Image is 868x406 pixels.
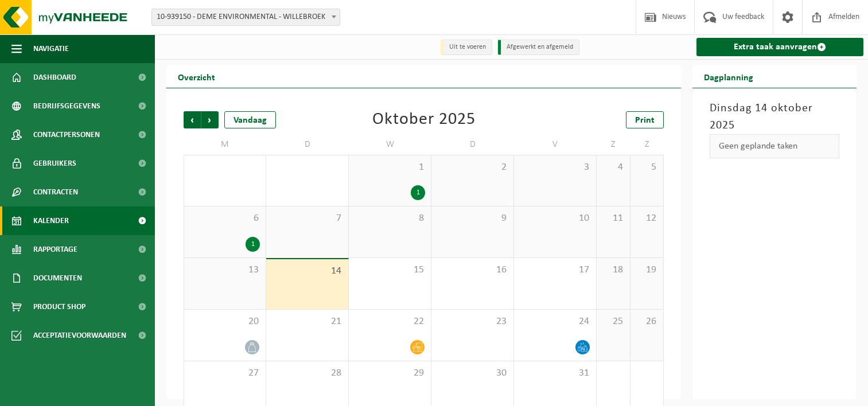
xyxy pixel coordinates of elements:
[272,265,342,278] span: 14
[152,9,340,25] span: 10-939150 - DEME ENVIRONMENTAL - WILLEBROEK
[602,161,624,174] span: 4
[696,38,863,56] a: Extra taak aanvragen
[520,367,590,380] span: 31
[520,264,590,276] span: 17
[349,134,431,155] td: W
[33,34,69,63] span: Navigatie
[437,161,508,174] span: 2
[201,111,219,128] span: Volgende
[33,178,78,206] span: Contracten
[520,161,590,174] span: 3
[272,212,342,225] span: 7
[520,212,590,225] span: 10
[355,315,425,328] span: 22
[190,212,260,225] span: 6
[33,292,85,321] span: Product Shop
[33,264,82,292] span: Documenten
[437,264,508,276] span: 16
[602,315,624,328] span: 25
[33,206,69,235] span: Kalender
[636,212,658,225] span: 12
[437,315,508,328] span: 23
[33,149,76,178] span: Gebruikers
[437,367,508,380] span: 30
[635,116,655,125] span: Print
[520,315,590,328] span: 24
[33,92,100,120] span: Bedrijfsgegevens
[411,185,425,200] div: 1
[431,134,514,155] td: D
[602,264,624,276] span: 18
[272,315,342,328] span: 21
[710,134,839,158] div: Geen geplande taken
[636,315,658,328] span: 26
[441,40,492,55] li: Uit te voeren
[710,100,839,134] h3: Dinsdag 14 oktober 2025
[266,134,349,155] td: D
[597,134,630,155] td: Z
[355,367,425,380] span: 29
[372,111,476,128] div: Oktober 2025
[190,315,260,328] span: 20
[272,367,342,380] span: 28
[166,65,227,88] h2: Overzicht
[355,264,425,276] span: 15
[190,367,260,380] span: 27
[355,161,425,174] span: 1
[602,212,624,225] span: 11
[626,111,664,128] a: Print
[184,111,201,128] span: Vorige
[498,40,579,55] li: Afgewerkt en afgemeld
[514,134,597,155] td: V
[630,134,664,155] td: Z
[190,264,260,276] span: 13
[33,120,100,149] span: Contactpersonen
[636,161,658,174] span: 5
[224,111,276,128] div: Vandaag
[151,9,340,26] span: 10-939150 - DEME ENVIRONMENTAL - WILLEBROEK
[692,65,765,88] h2: Dagplanning
[184,134,266,155] td: M
[636,264,658,276] span: 19
[355,212,425,225] span: 8
[246,237,260,252] div: 1
[33,321,126,350] span: Acceptatievoorwaarden
[33,63,76,92] span: Dashboard
[33,235,77,264] span: Rapportage
[437,212,508,225] span: 9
